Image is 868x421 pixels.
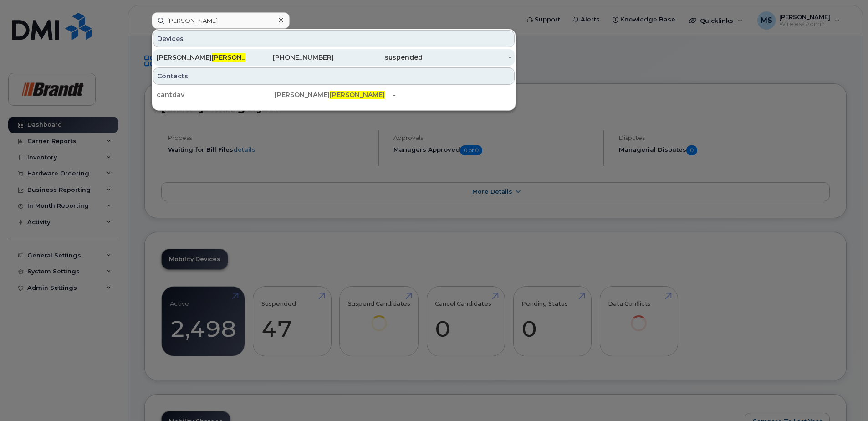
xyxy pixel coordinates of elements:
[157,90,275,99] div: cantdav
[212,53,267,62] span: [PERSON_NAME]
[334,53,423,62] div: suspended
[275,90,393,99] div: [PERSON_NAME]
[153,49,515,66] a: [PERSON_NAME][PERSON_NAME][PHONE_NUMBER]suspended-
[330,91,385,99] span: [PERSON_NAME]
[153,30,515,47] div: Devices
[393,90,511,99] div: -
[245,53,334,62] div: [PHONE_NUMBER]
[153,67,515,85] div: Contacts
[157,53,245,62] div: [PERSON_NAME]
[153,87,515,103] a: cantdav[PERSON_NAME][PERSON_NAME]-
[423,53,511,62] div: -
